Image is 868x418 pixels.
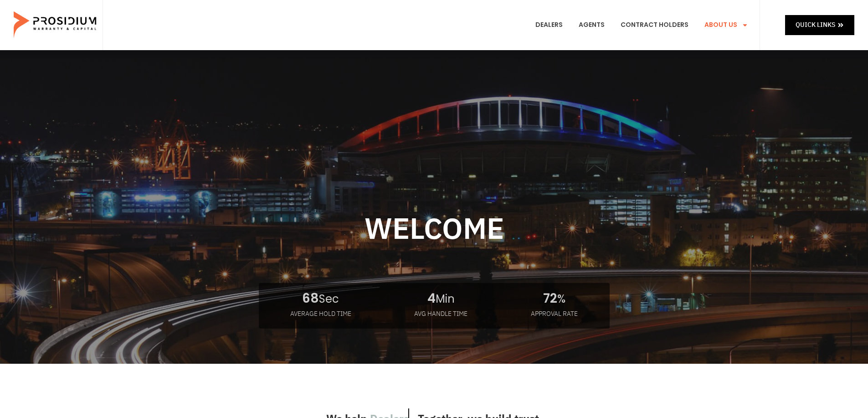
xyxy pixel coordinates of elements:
a: Dealers [529,8,570,42]
a: Contract Holders [614,8,695,42]
a: Agents [572,8,611,42]
nav: Menu [529,8,755,42]
a: About Us [698,8,755,42]
a: Quick Links [785,15,854,35]
span: Quick Links [796,19,835,31]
